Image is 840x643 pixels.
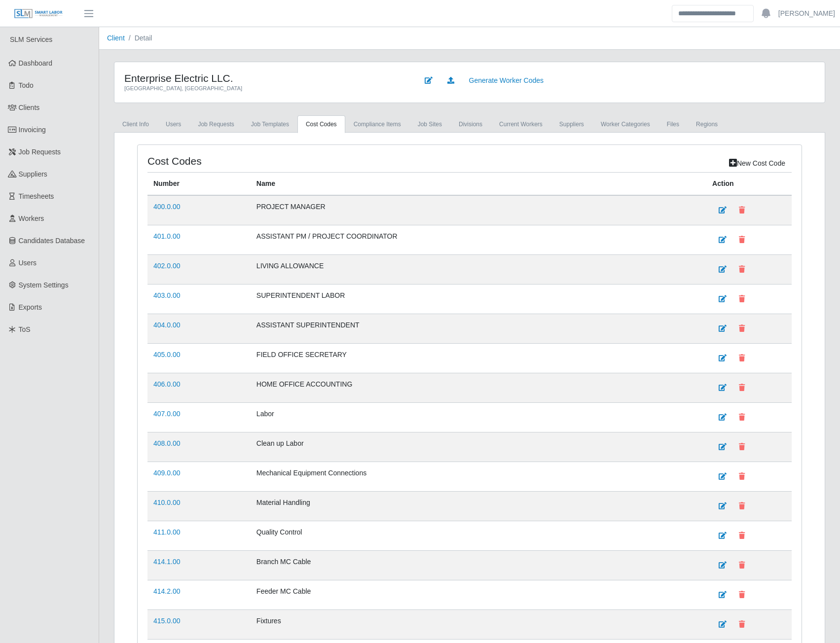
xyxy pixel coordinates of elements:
[124,72,403,84] h4: Enterprise Electric LLC.
[592,115,658,133] a: Worker Categories
[243,115,297,133] a: Job Templates
[672,5,754,22] input: Search
[251,343,706,373] td: FIELD OFFICE SECRETARY
[19,303,42,311] span: Exports
[251,254,706,284] td: LIVING ALLOWANCE
[153,291,181,299] a: 403.0.00
[124,84,403,93] div: [GEOGRAPHIC_DATA], [GEOGRAPHIC_DATA]
[153,232,181,240] a: 401.0.00
[107,34,125,42] a: Client
[251,580,706,609] td: Feeder MC Cable
[19,148,61,156] span: Job Requests
[153,321,181,329] a: 404.0.00
[19,126,46,134] span: Invoicing
[153,262,181,270] a: 402.0.00
[147,155,407,167] h4: cost codes
[658,115,688,133] a: Files
[153,617,181,625] a: 415.0.00
[19,237,85,245] span: Candidates Database
[19,281,69,289] span: System Settings
[251,432,706,462] td: Clean up Labor
[153,528,181,536] a: 411.0.00
[409,115,450,133] a: job sites
[153,499,181,506] a: 410.0.00
[19,104,40,111] span: Clients
[251,491,706,521] td: Material Handling
[251,284,706,314] td: SUPERINTENDENT LABOR
[153,439,181,447] a: 408.0.00
[114,115,157,133] a: Client Info
[251,402,706,432] td: Labor
[723,155,792,172] a: New cost code
[251,225,706,254] td: ASSISTANT PM / PROJECT COORDINATOR
[19,325,31,333] span: ToS
[297,115,345,133] a: cost codes
[153,469,181,477] a: 409.0.00
[251,521,706,550] td: Quality Control
[153,380,181,388] a: 406.0.00
[251,172,706,195] th: Name
[688,115,726,133] a: Regions
[153,410,181,418] a: 407.0.00
[251,195,706,225] td: PROJECT MANAGER
[19,81,34,89] span: Todo
[450,115,491,133] a: Divisions
[251,550,706,580] td: Branch MC Cable
[251,609,706,639] td: Fixtures
[10,36,52,43] span: SLM Services
[14,8,63,19] img: SLM Logo
[189,115,242,133] a: Job Requests
[147,172,251,195] th: Number
[491,115,551,133] a: Current Workers
[153,587,181,595] a: 414.2.00
[153,203,181,211] a: 400.0.00
[345,115,409,133] a: Compliance Items
[551,115,592,133] a: Suppliers
[19,192,54,200] span: Timesheets
[153,351,181,358] a: 405.0.00
[706,172,792,195] th: Action
[153,558,181,566] a: 414.1.00
[19,214,44,222] span: Workers
[157,115,189,133] a: Users
[19,59,53,67] span: Dashboard
[19,259,37,267] span: Users
[251,373,706,402] td: HOME OFFICE ACCOUNTING
[19,170,47,178] span: Suppliers
[778,8,835,19] a: [PERSON_NAME]
[463,72,550,89] a: Generate Worker Codes
[251,314,706,343] td: ASSISTANT SUPERINTENDENT
[125,33,152,43] li: Detail
[251,462,706,491] td: Mechanical Equipment Connections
